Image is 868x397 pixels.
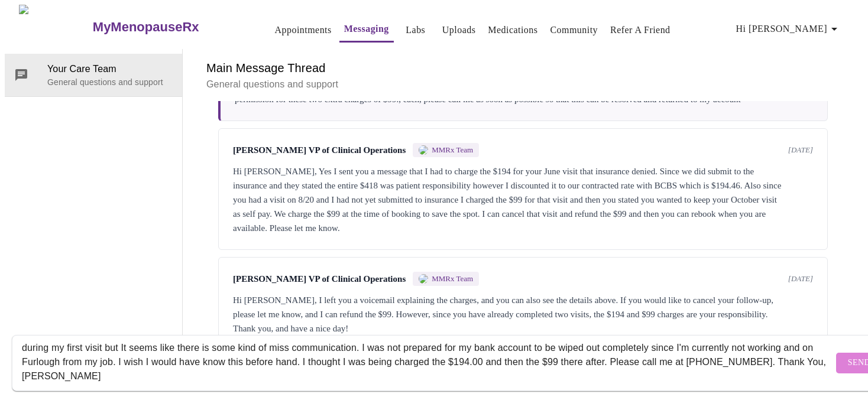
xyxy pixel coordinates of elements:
button: Medications [483,18,542,42]
img: MMRX [419,145,428,155]
span: [DATE] [788,145,813,155]
button: Refer a Friend [605,18,675,42]
a: Messaging [344,21,389,37]
div: Your Care TeamGeneral questions and support [5,54,182,96]
button: Hi [PERSON_NAME] [731,17,846,41]
a: Labs [406,22,425,38]
button: Uploads [438,18,481,42]
span: [DATE] [788,274,813,284]
span: Hi [PERSON_NAME] [736,21,841,37]
h6: Main Message Thread [206,58,840,77]
div: Hi [PERSON_NAME], Yes I sent you a message that I had to charge the $194 for your June visit that... [233,164,813,235]
a: MyMenopauseRx [91,6,246,48]
p: General questions and support [47,76,173,88]
span: [PERSON_NAME] VP of Clinical Operations [233,274,406,284]
button: Labs [397,18,435,42]
a: Refer a Friend [610,22,671,38]
h3: MyMenopauseRx [93,19,199,35]
div: Hi [PERSON_NAME], I left you a voicemail explaining the charges, and you can also see the details... [233,293,813,336]
p: General questions and support [206,77,840,92]
a: Appointments [275,22,332,38]
span: Your Care Team [47,62,173,76]
span: MMRx Team [432,274,473,284]
span: [PERSON_NAME] VP of Clinical Operations [233,145,406,155]
a: Uploads [442,22,476,38]
img: MyMenopauseRx Logo [19,5,91,49]
a: Community [550,22,598,38]
button: Community [545,18,603,42]
button: Messaging [339,17,394,43]
img: MMRX [419,274,428,284]
a: Medications [488,22,537,38]
textarea: Send a message about your appointment [22,344,833,382]
button: Appointments [270,18,336,42]
span: MMRx Team [432,145,473,155]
